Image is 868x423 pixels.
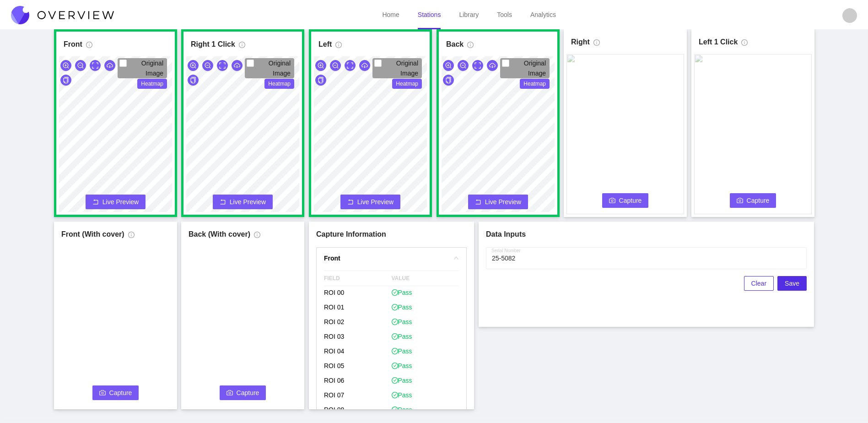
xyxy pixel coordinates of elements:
span: expand [347,62,353,70]
span: zoom-in [445,62,452,70]
span: check-circle [392,392,398,398]
span: Capture [237,388,259,398]
p: ROI 02 [324,315,392,330]
span: Pass [392,405,412,414]
h1: Back [446,39,464,50]
button: cloud-download [359,60,370,71]
span: check-circle [392,348,398,354]
span: Pass [392,390,412,400]
button: rollbackLive Preview [340,195,400,209]
span: info-circle [335,42,342,52]
button: rollbackLive Preview [213,195,273,209]
button: zoom-out [458,60,469,71]
span: Heatmap [137,79,167,89]
span: info-circle [128,232,135,242]
span: camera [99,390,106,397]
span: check-circle [392,333,398,340]
button: expand [217,60,228,71]
span: Pass [392,376,412,385]
span: info-circle [86,42,92,52]
p: ROI 06 [324,374,392,389]
span: rollback [347,199,354,206]
span: camera [737,197,743,205]
span: copy [63,77,69,84]
span: Heatmap [264,79,294,89]
button: cloud-download [232,60,243,71]
button: rollbackLive Preview [468,195,528,209]
button: Clear [744,276,774,291]
span: zoom-out [77,62,84,70]
span: Live Preview [485,197,521,206]
button: zoom-out [202,60,213,71]
span: Pass [392,332,412,341]
button: Save [777,276,807,291]
h1: Capture Information [316,229,467,240]
button: rollbackLive Preview [86,195,146,209]
span: zoom-out [460,62,466,70]
a: Stations [418,11,441,18]
button: cameraCapture [730,193,776,208]
span: zoom-in [318,62,324,70]
p: ROI 07 [324,389,392,403]
div: rightFront [317,248,466,269]
button: cameraCapture [602,193,649,208]
span: cloud-download [234,62,240,70]
span: camera [226,390,233,397]
h1: Front [64,39,82,50]
span: right [453,255,459,261]
span: expand [219,62,226,70]
p: ROI 04 [324,345,392,359]
span: check-circle [392,304,398,310]
span: zoom-out [205,62,211,70]
a: Analytics [530,11,556,18]
h1: Data Inputs [486,229,807,240]
span: expand [92,62,98,70]
button: expand [472,60,483,71]
span: Pass [392,361,412,370]
span: zoom-out [332,62,339,70]
h1: Right 1 Click [191,39,235,50]
span: FIELD [324,271,392,286]
span: Original Image [141,60,163,77]
span: check-circle [392,407,398,413]
span: copy [318,77,324,84]
p: ROI 08 [324,403,392,418]
span: check-circle [392,363,398,369]
span: Pass [392,317,412,326]
span: cloud-download [107,62,113,70]
span: copy [190,77,196,84]
button: cloud-download [104,60,115,71]
span: zoom-in [190,62,196,70]
button: cloud-download [487,60,498,71]
button: copy [443,75,454,86]
span: VALUE [392,271,459,286]
button: cameraCapture [92,385,139,400]
a: Home [382,11,399,18]
button: expand [90,60,101,71]
span: rollback [92,199,99,206]
span: Capture [747,195,770,206]
h1: Left 1 Click [699,37,738,48]
span: Save [785,278,799,288]
span: rollback [220,199,226,206]
button: copy [315,75,326,86]
span: copy [445,77,452,84]
button: zoom-in [60,60,71,71]
h1: Front (With cover) [61,229,124,240]
label: Serial Number [491,247,521,255]
span: info-circle [254,232,260,242]
button: zoom-out [75,60,86,71]
button: expand [345,60,356,71]
button: zoom-in [188,60,199,71]
span: info-circle [741,39,748,49]
button: copy [188,75,199,86]
span: Original Image [269,60,291,77]
p: ROI 00 [324,286,392,301]
span: Clear [751,278,766,288]
span: Live Preview [102,197,139,206]
button: copy [60,75,71,86]
a: Tools [497,11,512,18]
h1: Back (With cover) [189,229,250,240]
span: Live Preview [357,197,394,206]
button: zoom-in [443,60,454,71]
